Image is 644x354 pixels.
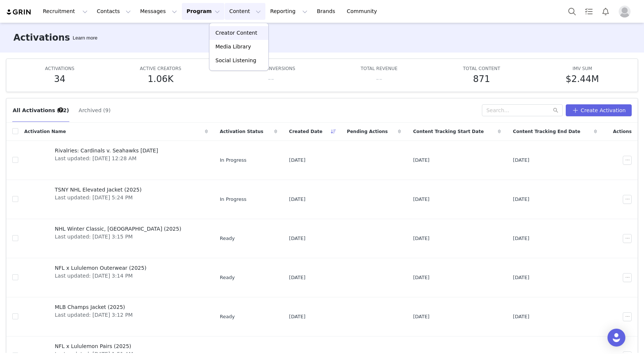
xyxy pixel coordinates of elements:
[55,342,133,350] span: NFL x Lululemon Pairs (2025)
[6,9,32,16] img: grin logo
[581,3,597,20] a: Tasks
[463,66,500,71] span: TOTAL CONTENT
[55,225,181,233] span: NHL Winter Classic, [GEOGRAPHIC_DATA] (2025)
[136,3,181,20] button: Messages
[220,235,235,242] span: Ready
[289,157,306,164] span: [DATE]
[597,3,614,20] button: Notifications
[413,313,429,320] span: [DATE]
[289,128,323,135] span: Created Date
[289,235,306,242] span: [DATE]
[55,147,158,155] span: Rivalries: Cardinals v. Seahawks [DATE]
[413,157,429,164] span: [DATE]
[55,303,133,311] span: MLB Champs Jacket (2025)
[603,124,638,139] div: Actions
[215,29,257,37] p: Creator Content
[24,145,208,175] a: Rivalries: Cardinals v. Seahawks [DATE]Last updated: [DATE] 12:28 AM
[268,72,274,86] h5: --
[225,3,265,20] button: Content
[342,3,385,20] a: Community
[55,272,146,280] span: Last updated: [DATE] 3:14 PM
[413,128,484,135] span: Content Tracking Start Date
[57,107,64,113] div: Tooltip anchor
[55,311,133,319] span: Last updated: [DATE] 3:12 PM
[513,235,529,242] span: [DATE]
[140,66,181,71] span: ACTIVE CREATORS
[247,66,295,71] span: TOTAL CONVERSIONS
[220,313,235,320] span: Ready
[473,72,490,86] h5: 871
[24,302,208,332] a: MLB Champs Jacket (2025)Last updated: [DATE] 3:12 PM
[572,66,592,71] span: IMV SUM
[607,329,625,347] div: Open Intercom Messenger
[347,128,388,135] span: Pending Actions
[220,196,247,203] span: In Progress
[55,186,142,194] span: TSNY NHL Elevated Jacket (2025)
[24,128,66,135] span: Activation Name
[513,313,529,320] span: [DATE]
[215,43,251,51] p: Media Library
[24,184,208,214] a: TSNY NHL Elevated Jacket (2025)Last updated: [DATE] 5:24 PM
[513,274,529,281] span: [DATE]
[513,157,529,164] span: [DATE]
[361,66,398,71] span: TOTAL REVENUE
[289,196,306,203] span: [DATE]
[289,274,306,281] span: [DATE]
[220,274,235,281] span: Ready
[376,72,382,86] h5: --
[513,196,529,203] span: [DATE]
[289,313,306,320] span: [DATE]
[614,6,638,18] button: Profile
[413,274,429,281] span: [DATE]
[24,224,208,253] a: NHL Winter Classic, [GEOGRAPHIC_DATA] (2025)Last updated: [DATE] 3:15 PM
[78,104,111,116] button: Archived (9)
[553,108,558,113] i: icon: search
[413,196,429,203] span: [DATE]
[513,128,580,135] span: Content Tracking End Date
[55,233,181,241] span: Last updated: [DATE] 3:15 PM
[55,264,146,272] span: NFL x Lululemon Outerwear (2025)
[92,3,135,20] button: Contacts
[12,104,69,116] button: All Activations (22)
[45,66,75,71] span: ACTIVATIONS
[266,3,312,20] button: Reporting
[13,31,70,44] h3: Activations
[24,263,208,293] a: NFL x Lululemon Outerwear (2025)Last updated: [DATE] 3:14 PM
[71,34,99,42] div: Tooltip anchor
[54,72,66,86] h5: 34
[148,72,173,86] h5: 1.06K
[220,128,263,135] span: Activation Status
[619,6,631,18] img: placeholder-profile.jpg
[55,194,142,202] span: Last updated: [DATE] 5:24 PM
[566,104,632,116] button: Create Activation
[312,3,342,20] a: Brands
[566,72,599,86] h5: $2.44M
[215,57,256,64] p: Social Listening
[55,155,158,162] span: Last updated: [DATE] 12:28 AM
[564,3,580,20] button: Search
[38,3,92,20] button: Recruitment
[482,104,563,116] input: Search...
[182,3,224,20] button: Program
[413,235,429,242] span: [DATE]
[220,157,247,164] span: In Progress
